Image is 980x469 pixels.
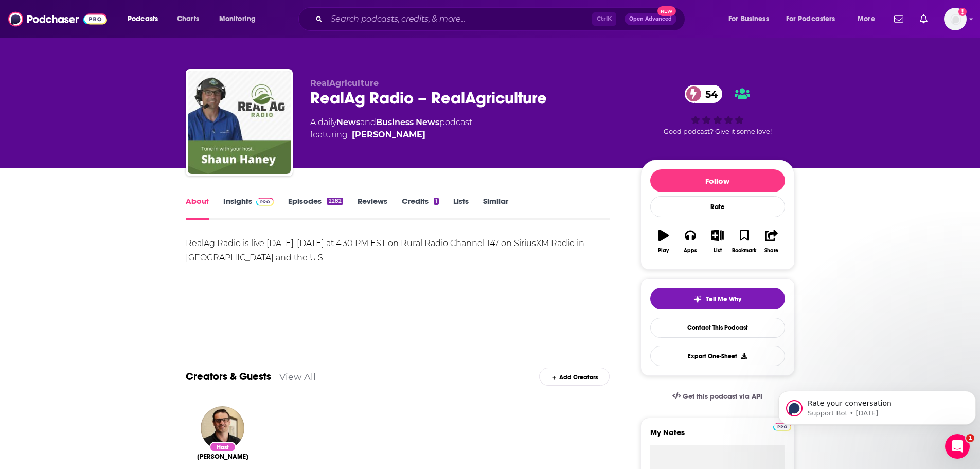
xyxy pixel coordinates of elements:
[693,295,702,303] img: tell me why sparkle
[945,434,970,459] iframe: Intercom live chat
[958,8,967,16] svg: Add a profile image
[677,223,704,260] button: Apps
[650,169,785,192] button: Follow
[721,11,782,27] button: open menu
[186,236,610,265] div: RealAg Radio is live [DATE]-[DATE] at 4:30 PM EST on Rural Radio Channel 147 on SiriusXM Radio in...
[944,8,967,30] img: User Profile
[731,223,758,260] button: Bookmark
[376,117,439,127] a: Business News
[186,196,209,220] a: About
[434,198,439,205] div: 1
[764,248,778,254] div: Share
[650,346,785,366] button: Export One-Sheet
[128,12,158,26] span: Podcasts
[625,13,676,25] button: Open AdvancedNew
[786,12,835,26] span: For Podcasters
[658,248,669,254] div: Play
[664,384,771,409] a: Get this podcast via API
[8,9,107,29] img: Podchaser - Follow, Share and Rate Podcasts
[714,248,722,254] div: List
[758,223,785,260] button: Share
[310,78,379,88] span: RealAgriculture
[695,85,723,103] span: 54
[212,11,269,27] button: open menu
[352,129,425,141] a: Shaun Haney
[773,423,791,431] img: Podchaser Pro
[685,85,723,103] a: 54
[453,196,469,220] a: Lists
[966,434,974,442] span: 1
[223,196,274,220] a: InsightsPodchaser Pro
[684,248,697,254] div: Apps
[650,196,785,217] div: Rate
[944,8,967,30] button: Show profile menu
[850,11,888,27] button: open menu
[288,196,343,220] a: Episodes2282
[728,12,769,26] span: For Business
[177,12,199,26] span: Charts
[704,223,730,260] button: List
[310,116,472,141] div: A daily podcast
[650,223,677,260] button: Play
[779,11,850,27] button: open menu
[650,288,785,309] button: tell me why sparkleTell Me Why
[219,12,256,26] span: Monitoring
[201,406,244,450] img: Shaun Haney
[197,453,248,461] a: Shaun Haney
[483,196,508,220] a: Similar
[629,16,672,22] span: Open Advanced
[308,7,695,31] div: Search podcasts, credits, & more...
[773,421,791,431] a: Pro website
[650,318,785,338] a: Contact This Podcast
[732,248,756,254] div: Bookmark
[640,78,795,142] div: 54Good podcast? Give it some love!
[664,128,772,135] span: Good podcast? Give it some love!
[650,427,785,445] label: My Notes
[944,8,967,30] span: Logged in as HavasAlexa
[120,11,171,27] button: open menu
[310,129,472,141] span: featuring
[336,117,360,127] a: News
[683,392,762,401] span: Get this podcast via API
[539,368,610,386] div: Add Creators
[706,295,741,303] span: Tell Me Why
[256,198,274,206] img: Podchaser Pro
[170,11,205,27] a: Charts
[657,6,676,16] span: New
[360,117,376,127] span: and
[858,12,875,26] span: More
[209,442,236,453] div: Host
[327,198,343,205] div: 2282
[327,11,592,27] input: Search podcasts, credits, & more...
[890,10,907,28] a: Show notifications dropdown
[358,196,387,220] a: Reviews
[197,453,248,461] span: [PERSON_NAME]
[402,196,439,220] a: Credits1
[592,12,616,26] span: Ctrl K
[279,371,316,382] a: View All
[186,370,271,383] a: Creators & Guests
[916,10,932,28] a: Show notifications dropdown
[774,369,980,441] iframe: Intercom notifications message
[188,71,291,174] img: RealAg Radio – RealAgriculture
